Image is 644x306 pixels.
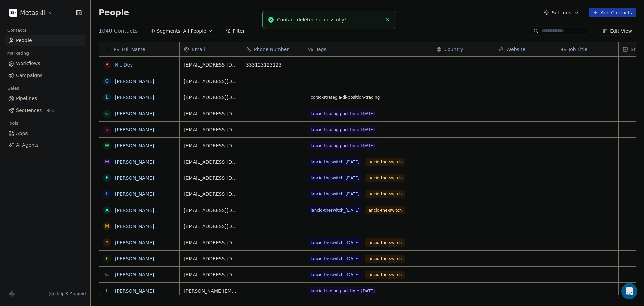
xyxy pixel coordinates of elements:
div: Country [432,42,494,56]
span: [EMAIL_ADDRESS][DOMAIN_NAME] [184,159,237,165]
span: Apps [16,130,28,137]
div: M [105,158,109,165]
div: G [105,78,109,85]
span: Tags [316,46,326,53]
span: Job Title [569,46,587,53]
button: Settings [540,8,583,17]
span: 1040 Contacts [99,27,138,35]
span: Workflows [16,60,40,67]
span: Sequences [16,107,42,114]
a: [PERSON_NAME] [115,127,154,132]
span: lancio-theswitch_[DATE] [308,255,362,263]
span: [EMAIL_ADDRESS][DOMAIN_NAME] [184,61,237,68]
span: Full Name [122,46,145,53]
div: Website [494,42,556,56]
div: Tags [304,42,432,56]
span: [EMAIL_ADDRESS][DOMAIN_NAME] [184,271,237,278]
span: lancio-theswitch_[DATE] [308,190,362,198]
div: B [105,126,109,133]
span: [EMAIL_ADDRESS][DOMAIN_NAME] [184,142,237,149]
a: [PERSON_NAME] [115,175,154,181]
span: People [99,8,129,18]
a: People [5,35,85,46]
div: G [105,271,109,278]
span: Website [506,46,525,53]
span: lancio-theswitch_[DATE] [308,271,362,279]
div: grid [99,57,180,295]
button: Edit View [598,26,636,36]
span: Email [192,46,205,53]
a: Campaigns [5,70,85,81]
span: Metaskill [20,8,47,17]
span: [EMAIL_ADDRESS][DOMAIN_NAME] [184,255,237,262]
span: Country [444,46,463,53]
div: Job Title [556,42,618,56]
span: Tools [5,118,21,128]
span: lancio-the-switch [365,271,405,279]
span: lancio-the-switch [365,190,405,198]
div: Email [180,42,241,56]
span: AI Agents [16,142,39,149]
a: Workflows [5,58,85,69]
button: Metaskill [8,7,55,18]
a: [PERSON_NAME] [115,143,154,148]
span: [EMAIL_ADDRESS][DOMAIN_NAME] [184,207,237,214]
a: [PERSON_NAME] [115,256,154,261]
div: M [105,223,109,230]
div: L [106,287,108,294]
span: People [16,37,32,44]
span: [EMAIL_ADDRESS][DOMAIN_NAME] [184,175,237,181]
a: Help & Support [49,291,86,297]
span: [EMAIL_ADDRESS][DOMAIN_NAME] [184,94,237,101]
span: 333123123123 [246,61,300,68]
span: lancio-theswitch_[DATE] [308,174,362,182]
a: [PERSON_NAME] [115,111,154,116]
span: corso-strategia-di-position-trading [308,93,382,101]
a: AI Agents [5,140,85,151]
div: Full Name [99,42,179,56]
span: [EMAIL_ADDRESS][DOMAIN_NAME] [184,78,237,85]
span: Sales [5,83,22,93]
div: Contact deleted successfully! [277,16,382,24]
button: Add Contacts [589,8,636,17]
div: R [105,61,109,69]
span: lancio-trading-part-time_[DATE] [308,110,377,118]
a: [PERSON_NAME] [115,79,154,84]
span: Phone Number [254,46,289,53]
div: A [105,207,109,214]
span: Pipelines [16,95,37,102]
a: [PERSON_NAME] [115,224,154,229]
div: G [105,110,109,117]
a: [PERSON_NAME] [115,240,154,245]
span: lancio-trading-part-time_[DATE] [308,142,377,150]
div: Open Intercom Messenger [621,283,637,299]
button: Close toast [383,15,392,24]
a: Ric Dev [115,62,133,68]
div: Phone Number [242,42,304,56]
div: L [106,190,108,198]
span: Beta [44,107,58,114]
span: lancio-theswitch_[DATE] [308,158,362,166]
a: [PERSON_NAME] [115,95,154,100]
a: [PERSON_NAME] [115,191,154,197]
span: lancio-theswitch_[DATE] [308,206,362,214]
span: lancio-theswitch_[DATE] [308,238,362,247]
span: Help & Support [55,291,86,297]
a: [PERSON_NAME] [115,272,154,277]
span: lancio-the-switch [365,255,405,263]
span: [EMAIL_ADDRESS][DOMAIN_NAME] [184,223,237,230]
div: F [106,174,108,181]
span: [PERSON_NAME][EMAIL_ADDRESS][DOMAIN_NAME] [184,288,237,294]
a: [PERSON_NAME] [115,159,154,165]
span: Contacts [4,25,30,35]
span: lancio-the-switch [365,206,405,214]
a: Pipelines [5,93,85,104]
div: W [105,142,109,149]
span: [EMAIL_ADDRESS][DOMAIN_NAME] [184,110,237,117]
span: lancio-the-switch [365,238,405,247]
span: [EMAIL_ADDRESS][DOMAIN_NAME] [184,126,237,133]
a: [PERSON_NAME] [115,208,154,213]
span: Campaigns [16,72,42,79]
span: Segments: [157,28,182,35]
span: lancio-trading-part-time_[DATE] [308,287,377,295]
